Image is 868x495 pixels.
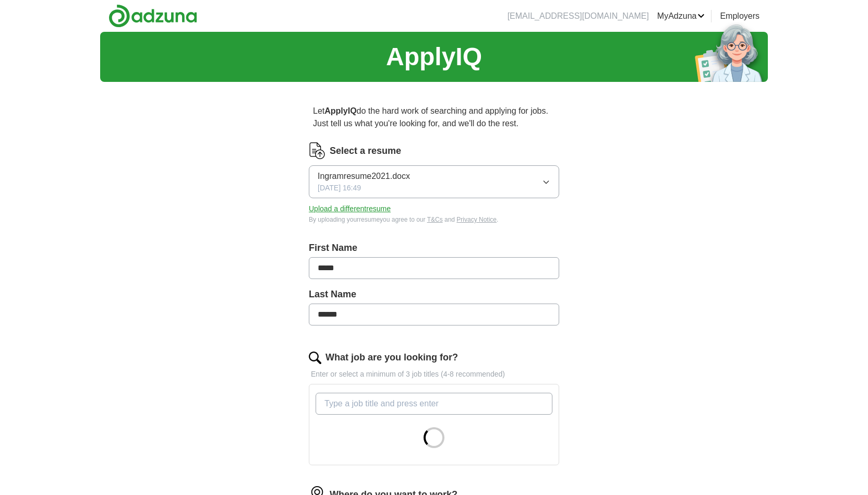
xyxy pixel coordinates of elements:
[456,216,497,223] a: Privacy Notice
[318,170,410,183] span: Ingramresume2021.docx
[309,215,559,224] div: By uploading your resume you agree to our and .
[309,369,559,380] p: Enter or select a minimum of 3 job titles (4-8 recommended)
[309,165,559,198] button: Ingramresume2021.docx[DATE] 16:49
[325,351,458,365] label: What job are you looking for?
[324,106,356,115] strong: ApplyIQ
[318,183,361,194] span: [DATE] 16:49
[330,144,401,158] label: Select a resume
[309,241,559,255] label: First Name
[427,216,443,223] a: T&Cs
[316,393,552,415] input: Type a job title and press enter
[309,101,559,134] p: Let do the hard work of searching and applying for jobs. Just tell us what you're looking for, an...
[720,10,759,22] a: Employers
[108,4,197,28] img: Adzuna logo
[508,10,649,22] li: [EMAIL_ADDRESS][DOMAIN_NAME]
[309,287,559,301] label: Last Name
[386,38,482,76] h1: ApplyIQ
[309,352,321,364] img: search.png
[657,10,705,22] a: MyAdzuna
[309,142,325,159] img: CV Icon
[309,203,391,214] button: Upload a differentresume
